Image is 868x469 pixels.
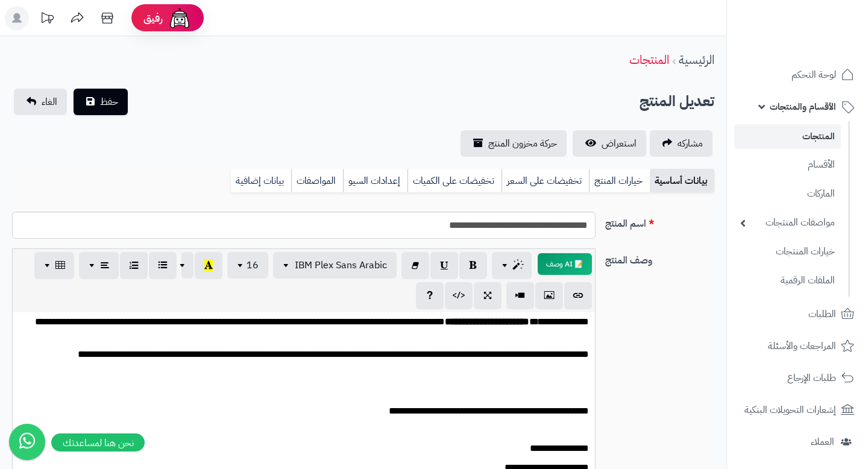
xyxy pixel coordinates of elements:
[273,252,397,279] button: IBM Plex Sans Arabic
[74,89,128,115] button: حفظ
[808,306,836,323] span: الطلبات
[573,130,646,157] a: استعراض
[770,98,836,115] span: الأقسام والمنتجات
[100,95,118,109] span: حفظ
[343,169,407,193] a: إعدادات السيو
[295,258,387,272] span: IBM Plex Sans Arabic
[488,136,557,151] span: حركة مخزون المنتج
[461,130,567,157] a: حركة مخزون المنتج
[291,169,343,193] a: المواصفات
[650,169,714,193] a: بيانات أساسية
[407,169,502,193] a: تخفيضات على الكميات
[231,169,291,193] a: بيانات إضافية
[787,370,836,386] span: طلبات الإرجاع
[589,169,650,193] a: خيارات المنتج
[734,300,861,329] a: الطلبات
[768,338,836,354] span: المراجعات والأسئلة
[679,51,714,69] a: الرئيسية
[32,6,62,33] a: تحديثات المنصة
[678,136,703,151] span: مشاركه
[791,66,836,83] span: لوحة التحكم
[502,169,589,193] a: تخفيضات على السعر
[786,9,857,34] img: logo-2.png
[734,395,861,424] a: إشعارات التحويلات البنكية
[600,212,719,231] label: اسم المنتج
[650,130,712,157] a: مشاركه
[811,433,834,450] span: العملاء
[734,427,861,456] a: العملاء
[42,95,57,109] span: الغاء
[14,89,67,115] a: الغاء
[247,258,259,272] span: 16
[227,252,268,279] button: 16
[143,11,163,25] span: رفيق
[629,51,669,69] a: المنتجات
[734,210,841,236] a: مواصفات المنتجات
[734,239,841,265] a: خيارات المنتجات
[734,60,861,89] a: لوحة التحكم
[734,152,841,178] a: الأقسام
[600,248,719,268] label: وصف المنتج
[168,6,192,30] img: ai-face.png
[640,89,714,114] h2: تعديل المنتج
[538,253,592,275] button: 📝 AI وصف
[734,124,841,149] a: المنتجات
[734,268,841,294] a: الملفات الرقمية
[734,181,841,207] a: الماركات
[734,332,861,360] a: المراجعات والأسئلة
[602,136,637,151] span: استعراض
[744,401,836,418] span: إشعارات التحويلات البنكية
[734,364,861,392] a: طلبات الإرجاع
